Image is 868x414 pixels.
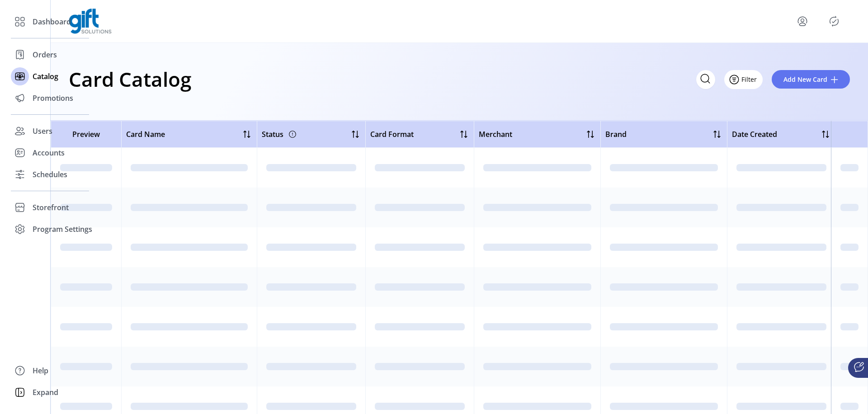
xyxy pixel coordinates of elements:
span: Program Settings [33,224,92,235]
img: logo [69,9,112,34]
span: Storefront [33,202,69,213]
span: Expand [33,387,58,398]
button: Publisher Panel [827,14,841,28]
span: Card Name [126,129,165,140]
span: Help [33,365,48,376]
input: Search [696,70,715,89]
h1: Card Catalog [69,63,191,95]
span: Accounts [33,147,65,158]
span: Orders [33,49,57,60]
div: Status [262,127,298,141]
span: Promotions [33,93,73,103]
button: Filter Button [724,70,763,89]
span: Users [33,126,52,136]
span: Schedules [33,169,67,180]
span: Add New Card [783,75,827,84]
span: Dashboard [33,16,71,27]
button: menu [795,14,810,28]
span: Merchant [479,129,512,140]
span: Filter [741,75,757,84]
span: Catalog [33,71,58,82]
span: Card Format [370,129,414,140]
span: Brand [605,129,627,140]
button: Add New Card [772,70,850,89]
span: Date Created [732,129,777,140]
